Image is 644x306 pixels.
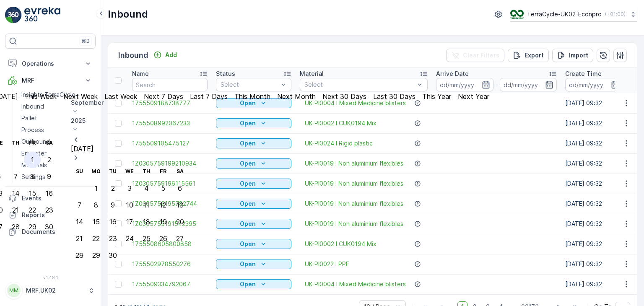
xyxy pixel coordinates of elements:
[500,78,557,91] input: dd/mm/yyyy
[370,92,419,101] button: Last 30 Days
[76,235,83,242] div: 21
[5,72,96,89] button: MRF
[143,235,151,242] div: 25
[132,70,149,78] p: Name
[126,235,134,242] div: 24
[111,201,115,209] div: 9
[150,50,180,60] button: Add
[463,51,499,60] p: Clear Filters
[24,135,41,151] th: Friday
[31,156,34,163] div: 1
[527,10,602,18] p: TerraCycle-UK02-Econpro
[92,252,100,259] div: 29
[118,49,148,61] p: Inbound
[319,92,370,101] button: Next 30 Days
[104,163,121,180] th: Tuesday
[144,93,183,100] p: Next 7 Days
[508,49,549,62] button: Export
[92,235,100,242] div: 22
[41,135,57,151] th: Saturday
[422,93,451,100] p: This Year
[78,201,81,209] div: 7
[454,92,493,101] button: Next Year
[187,92,231,101] button: Last 7 Days
[126,201,133,209] div: 10
[18,89,96,101] a: Insights TerraCycle
[26,286,84,295] p: MRF.UK02
[305,280,406,288] a: UK-PI0004 I Mixed Medicine blisters
[95,184,98,192] div: 1
[45,223,53,231] div: 30
[47,156,51,163] div: 2
[5,275,96,280] span: v 1.48.1
[71,163,88,180] th: Sunday
[605,11,626,18] p: ( +01:00 )
[160,218,167,226] div: 19
[24,7,60,23] img: logo_light-DOdMpM7g.png
[71,99,188,107] p: September
[30,173,34,180] div: 8
[109,218,117,226] div: 16
[5,282,96,299] button: MMMRF.UK02
[45,206,53,214] div: 23
[458,93,489,100] p: Next Year
[190,93,228,100] p: Last 7 Days
[71,117,188,125] p: 2025
[565,78,623,91] input: dd/mm/yyyy
[231,92,274,101] button: This Month
[277,93,316,100] p: Next Month
[140,92,187,101] button: Next 7 Days
[60,92,101,101] button: Next Week
[29,223,36,231] div: 29
[75,252,83,259] div: 28
[178,184,182,192] div: 6
[495,80,498,90] p: -
[216,70,235,78] p: Status
[93,218,100,226] div: 15
[7,135,24,151] th: Thursday
[121,163,138,180] th: Wednesday
[29,189,36,197] div: 15
[108,8,148,21] p: Inbound
[300,70,324,78] p: Material
[104,93,137,100] p: Last Week
[109,235,117,242] div: 23
[71,145,188,153] p: [DATE]
[101,92,140,101] button: Last Week
[22,76,79,85] p: MRF
[274,92,319,101] button: Next Month
[21,91,75,99] p: Insights TerraCycle
[569,51,588,60] p: Import
[111,184,115,192] div: 2
[171,163,188,180] th: Saturday
[373,93,415,100] p: Last 30 Days
[46,189,53,197] div: 16
[240,280,256,288] p: Open
[25,93,57,100] p: This Week
[22,60,79,68] p: Operations
[127,184,132,192] div: 3
[47,173,51,180] div: 9
[525,51,544,60] p: Export
[436,70,469,78] p: Arrive Date
[138,163,155,180] th: Thursday
[322,93,366,100] p: Next 30 Days
[552,49,593,62] button: Import
[304,80,415,89] p: Select
[63,93,98,100] p: Next Week
[88,163,104,180] th: Monday
[510,7,637,22] button: TerraCycle-UK02-Econpro(+01:00)
[176,218,184,226] div: 20
[126,218,133,226] div: 17
[565,70,602,78] p: Create Time
[12,223,20,231] div: 28
[12,206,19,214] div: 21
[176,235,184,242] div: 27
[160,201,166,209] div: 12
[155,163,171,180] th: Friday
[144,184,148,192] div: 4
[12,189,19,197] div: 14
[81,38,90,44] p: ⌘B
[419,92,454,101] button: This Year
